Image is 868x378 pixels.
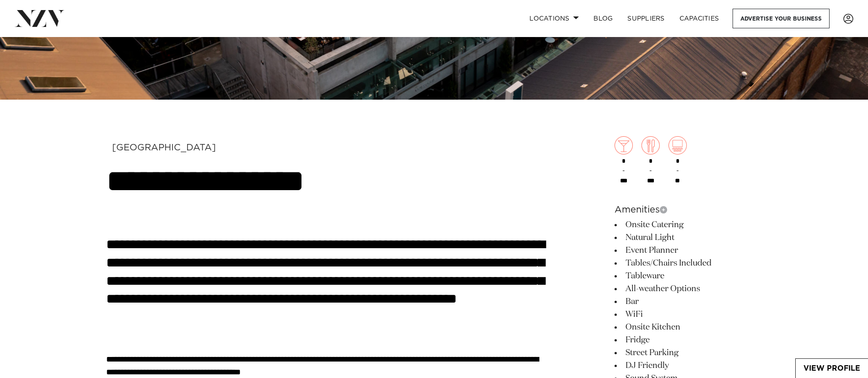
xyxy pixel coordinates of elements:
[642,136,660,154] img: dining.png
[733,9,830,28] a: Advertise your business
[615,321,764,334] li: Onsite Kitchen
[615,308,764,321] li: WiFi
[615,136,633,154] img: cocktail.png
[672,9,727,28] a: Capacities
[615,359,764,372] li: DJ Friendly
[615,231,764,244] li: Natural Light
[615,270,764,282] li: Tableware
[615,257,764,270] li: Tables/Chairs Included
[796,359,868,378] a: View Profile
[615,334,764,346] li: Fridge
[615,244,764,257] li: Event Planner
[112,144,320,152] div: [GEOGRAPHIC_DATA]
[615,295,764,308] li: Bar
[15,10,65,27] img: nzv-logo.png
[615,203,764,217] h6: Amenities
[586,9,620,28] a: BLOG
[615,346,764,359] li: Street Parking
[669,136,687,154] img: theatre.png
[615,282,764,295] li: All-weather Options
[615,136,633,185] div: -
[620,9,672,28] a: SUPPLIERS
[642,136,660,185] div: -
[522,9,586,28] a: Locations
[615,218,764,231] li: Onsite Catering
[669,136,687,185] div: -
